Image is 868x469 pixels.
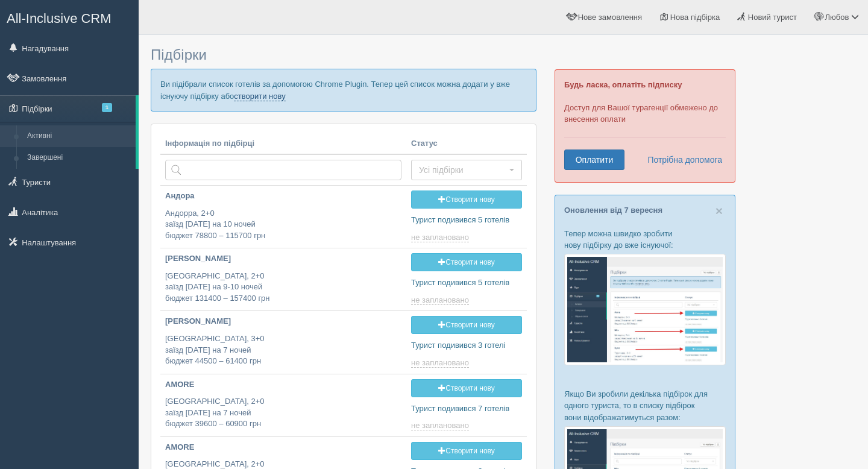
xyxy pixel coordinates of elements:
[411,442,522,460] a: Створити нову
[102,103,112,112] span: 1
[564,80,682,89] b: Будь ласка, оплатіть підписку
[165,271,401,304] p: [GEOGRAPHIC_DATA], 2+0 заїзд [DATE] на 9-10 ночей бюджет 131400 – 157400 грн
[160,186,406,247] a: Андора Андорра, 2+0заїзд [DATE] на 10 ночейбюджет 78800 – 115700 грн
[411,160,522,180] button: Усі підбірки
[1,1,138,34] a: All-Inclusive CRM
[564,206,662,215] a: Оновлення від 7 вересня
[748,13,797,22] span: Новий турист
[160,374,406,435] a: AMORE [GEOGRAPHIC_DATA], 2+0заїзд [DATE] на 7 ночейбюджет 39600 – 60900 грн
[411,277,522,289] p: Турист подивився 5 готелів
[411,421,471,430] a: не заплановано
[411,253,522,271] a: Створити нову
[160,248,406,309] a: [PERSON_NAME] [GEOGRAPHIC_DATA], 2+0заїзд [DATE] на 9-10 ночейбюджет 131400 – 157400 грн
[715,204,723,218] span: ×
[419,164,506,176] span: Усі підбірки
[411,190,522,209] a: Створити нову
[715,204,723,217] button: Close
[22,147,136,169] a: Завершені
[151,69,536,111] p: Ви підібрали список готелів за допомогою Chrome Plugin. Тепер цей список можна додати у вже існую...
[165,160,401,180] input: Пошук за країною або туристом
[160,133,406,155] th: Інформація по підбірці
[670,13,720,22] span: Нова підбірка
[578,13,642,22] span: Нове замовлення
[411,358,469,368] span: не заплановано
[411,295,471,305] a: не заплановано
[411,295,469,305] span: не заплановано
[165,208,401,242] p: Андорра, 2+0 заїзд [DATE] на 10 ночей бюджет 78800 – 115700 грн
[411,233,469,242] span: не заплановано
[564,228,726,251] p: Тепер можна швидко зробити нову підбірку до вже існуючої:
[165,316,401,327] p: [PERSON_NAME]
[411,403,522,415] p: Турист подивився 7 готелів
[411,233,471,242] a: не заплановано
[165,442,401,453] p: AMORE
[411,379,522,397] a: Створити нову
[564,254,726,365] img: %D0%BF%D1%96%D0%B4%D0%B1%D1%96%D1%80%D0%BA%D0%B0-%D1%82%D1%83%D1%80%D0%B8%D1%81%D1%82%D1%83-%D1%8...
[165,379,401,391] p: AMORE
[411,340,522,351] p: Турист подивився 3 готелі
[825,13,849,22] span: Любов
[234,92,285,101] a: створити нову
[165,190,401,202] p: Андора
[411,358,471,368] a: не заплановано
[165,253,401,265] p: [PERSON_NAME]
[7,11,112,26] span: All-Inclusive CRM
[555,69,735,183] div: Доступ для Вашої турагенції обмежено до внесення оплати
[564,150,624,170] a: Оплатити
[411,316,522,334] a: Створити нову
[22,125,136,147] a: Активні
[564,388,726,423] p: Якщо Ви зробили декілька підбірок для одного туриста, то в списку підбірок вони відображатимуться...
[165,396,401,430] p: [GEOGRAPHIC_DATA], 2+0 заїзд [DATE] на 7 ночей бюджет 39600 – 60900 грн
[160,311,406,372] a: [PERSON_NAME] [GEOGRAPHIC_DATA], 3+0заїзд [DATE] на 7 ночейбюджет 44500 – 61400 грн
[411,215,522,226] p: Турист подивився 5 готелів
[406,133,527,155] th: Статус
[640,150,723,170] a: Потрібна допомога
[411,421,469,430] span: не заплановано
[165,333,401,367] p: [GEOGRAPHIC_DATA], 3+0 заїзд [DATE] на 7 ночей бюджет 44500 – 61400 грн
[151,46,207,63] span: Підбірки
